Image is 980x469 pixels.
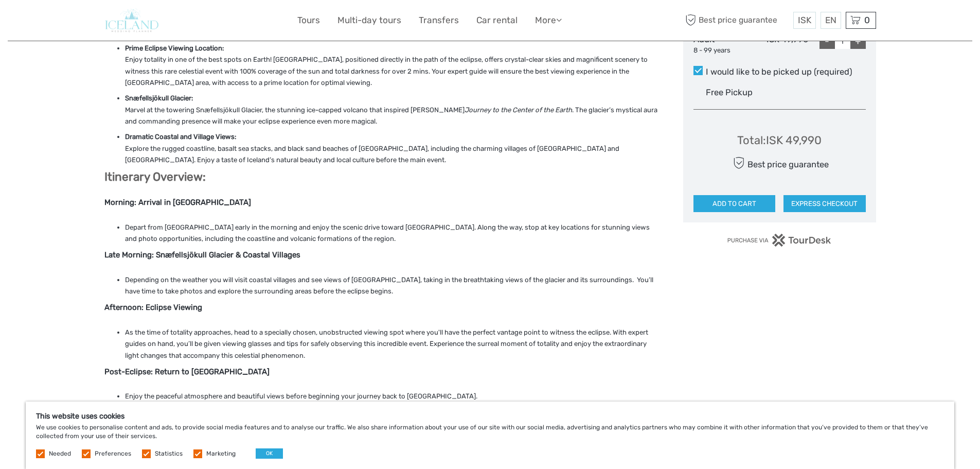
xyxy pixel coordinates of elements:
div: 8 - 99 years [693,46,751,56]
div: ISK 49,990 [751,33,808,55]
a: More [535,13,562,28]
span: Free Pickup [706,88,753,97]
a: Multi-day tours [337,13,401,28]
span: Best price guarantee [683,12,791,29]
strong: Morning: Arrival in [GEOGRAPHIC_DATA] [104,198,251,207]
button: ADD TO CART [693,195,776,213]
img: 2362-2f0fa529-5c93-48b9-89a5-b99456a5f1b5_logo_small.jpg [104,8,159,33]
li: As the time of totality approaches, head to a specially chosen, unobstructed viewing spot where y... [125,327,662,361]
div: Total : ISK 49,990 [737,132,822,148]
button: OK [256,448,283,459]
strong: Afternoon: Eclipse Viewing [104,303,202,312]
p: We're away right now. Please check back later! [14,18,116,26]
span: ISK [798,15,811,25]
strong: Late Morning: Snæfellsjökull Glacier & Coastal Villages [104,250,300,259]
div: EN [821,12,841,29]
li: Depart from [GEOGRAPHIC_DATA] early in the morning and enjoy the scenic drive toward [GEOGRAPHIC_... [125,222,662,245]
div: - [819,33,835,49]
a: Car rental [476,13,518,28]
div: Best price guarantee [730,154,828,172]
label: Marketing [206,449,236,458]
strong: Itinerary Overview: [104,170,206,184]
li: Explore the rugged coastline, basalt sea stacks, and black sand beaches of [GEOGRAPHIC_DATA], inc... [125,131,662,166]
li: Marvel at the towering Snæfellsjökull Glacier, the stunning ice-capped volcano that inspired [PER... [125,93,662,127]
strong: Prime Eclipse Viewing Location: [125,44,224,52]
button: EXPRESS CHECKOUT [783,195,866,213]
label: Statistics [155,449,183,458]
a: Transfers [419,13,459,28]
strong: Post-Eclipse: Return to [GEOGRAPHIC_DATA] [104,367,270,376]
div: We use cookies to personalise content and ads, to provide social media features and to analyse ou... [26,402,954,469]
strong: Dramatic Coastal and Village Views: [125,133,236,141]
a: Tours [297,13,320,28]
label: Needed [49,449,71,458]
img: PurchaseViaTourDesk.png [727,234,831,247]
li: Enjoy totality in one of the best spots on Earth! [GEOGRAPHIC_DATA], positioned directly in the p... [125,43,662,89]
li: Enjoy the peaceful atmosphere and beautiful views before beginning your journey back to [GEOGRAPH... [125,391,662,402]
div: + [850,33,866,49]
em: Journey to the Center of the Earth [465,106,572,114]
strong: Snæfellsjökull Glacier: [125,94,193,102]
label: I would like to be picked up (required) [693,66,866,78]
div: Adult [693,33,751,55]
h5: This website uses cookies [36,412,944,421]
button: Open LiveChat chat widget [118,16,131,28]
span: 0 [863,15,871,25]
label: Preferences [95,449,131,458]
li: Depending on the weather you will visit coastal villages and see views of [GEOGRAPHIC_DATA], taki... [125,274,662,298]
